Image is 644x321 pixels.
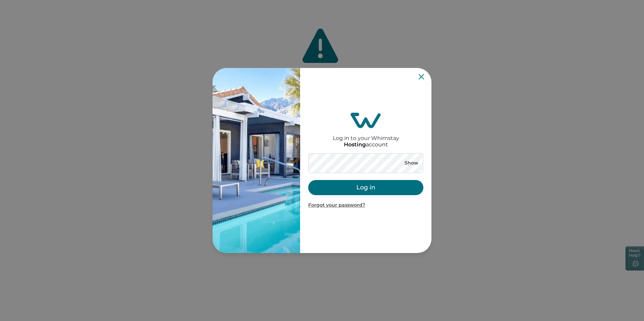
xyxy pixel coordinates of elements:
[308,180,423,195] button: Log in
[344,141,388,148] p: account
[419,74,424,79] button: Close
[399,158,423,168] button: Show
[213,68,300,253] img: auth-banner
[333,128,399,141] h2: Log in to your Whimstay
[344,141,366,148] p: Hosting
[308,202,423,209] p: Forgot your password?
[351,113,381,128] img: login-logo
